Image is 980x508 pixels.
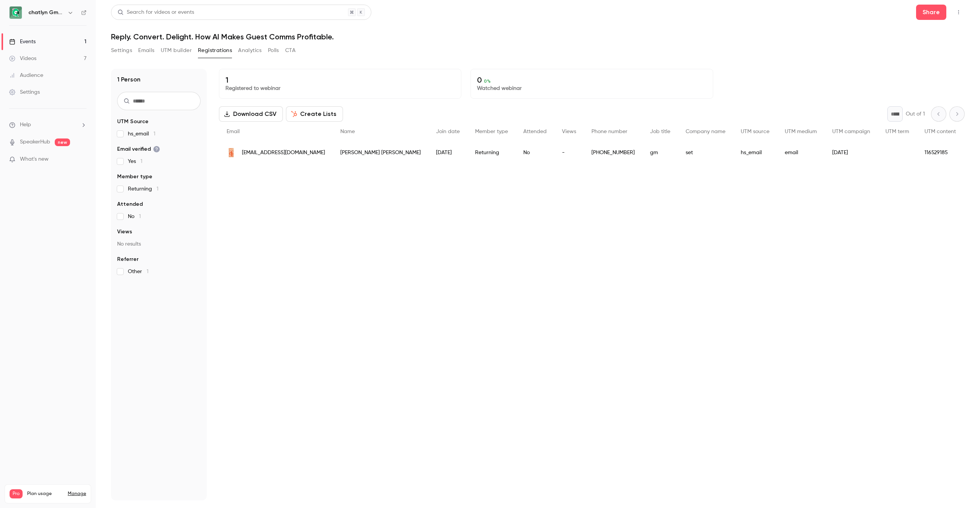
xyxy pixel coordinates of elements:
[198,44,232,57] button: Registrations
[906,110,925,118] p: Out of 1
[147,269,149,274] span: 1
[117,75,140,84] h1: 1 Person
[117,200,143,208] span: Attended
[777,142,825,163] div: email
[9,121,87,129] li: help-dropdown-opener
[885,129,909,134] span: UTM term
[161,44,192,57] button: UTM builder
[139,214,141,219] span: 1
[785,129,817,134] span: UTM medium
[650,129,670,134] span: Job title
[285,44,296,57] button: CTA
[554,142,584,163] div: -
[733,142,777,163] div: hs_email
[825,142,878,163] div: [DATE]
[219,106,283,122] button: Download CSV
[20,121,31,129] span: Help
[268,44,279,57] button: Polls
[642,142,678,163] div: gm
[68,491,86,497] a: Manage
[55,138,70,146] span: new
[516,142,554,163] div: No
[128,185,158,193] span: Returning
[20,138,50,146] a: SpeakerHub
[27,491,63,497] span: Plan usage
[138,44,154,57] button: Emails
[128,213,141,220] span: No
[140,159,142,164] span: 1
[741,129,769,134] span: UTM source
[128,158,142,165] span: Yes
[117,118,149,125] span: UTM Source
[157,186,158,192] span: 1
[9,72,43,79] div: Audience
[10,7,22,19] img: chatlyn GmbH
[916,5,946,20] button: Share
[286,106,343,122] button: Create Lists
[28,9,64,16] h6: chatlyn GmbH
[686,129,725,134] span: Company name
[225,75,455,85] p: 1
[340,129,355,134] span: Name
[117,173,152,181] span: Member type
[477,85,706,92] p: Watched webinar
[242,149,325,157] span: [EMAIL_ADDRESS][DOMAIN_NAME]
[917,142,964,163] div: 116529185
[678,142,733,163] div: set
[225,85,455,92] p: Registered to webinar
[111,44,132,57] button: Settings
[128,130,155,138] span: hs_email
[238,44,262,57] button: Analytics
[562,129,576,134] span: Views
[10,489,23,498] span: Pro
[484,78,491,84] span: 0 %
[477,75,706,85] p: 0
[924,129,956,134] span: UTM content
[475,129,508,134] span: Member type
[128,268,149,275] span: Other
[9,55,36,62] div: Videos
[20,155,49,163] span: What's new
[428,142,467,163] div: [DATE]
[227,129,240,134] span: Email
[523,129,547,134] span: Attended
[117,240,201,248] p: No results
[467,142,516,163] div: Returning
[117,228,132,236] span: Views
[111,32,965,41] h1: Reply. Convert. Delight. How AI Makes Guest Comms Profitable.
[118,8,194,16] div: Search for videos or events
[9,38,36,46] div: Events
[832,129,870,134] span: UTM campaign
[227,148,236,157] img: hotelset.sk
[154,131,155,137] span: 1
[333,142,428,163] div: [PERSON_NAME] [PERSON_NAME]
[117,145,160,153] span: Email verified
[436,129,460,134] span: Join date
[9,88,40,96] div: Settings
[117,118,201,275] section: facet-groups
[117,256,139,263] span: Referrer
[591,129,627,134] span: Phone number
[584,142,642,163] div: [PHONE_NUMBER]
